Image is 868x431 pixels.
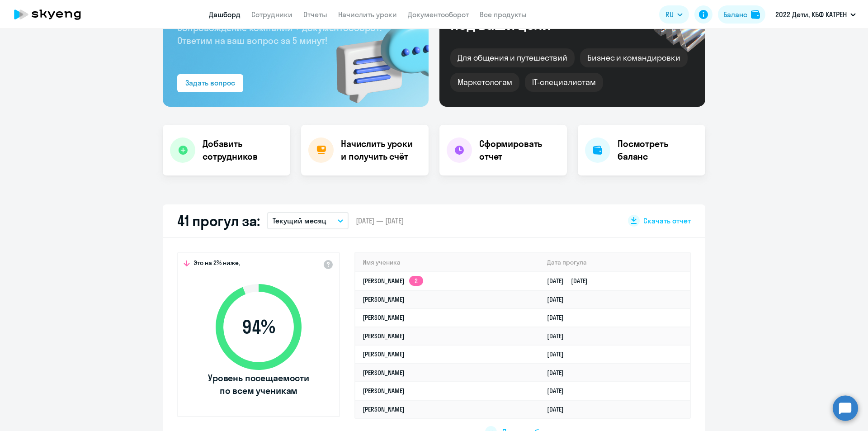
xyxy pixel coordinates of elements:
[273,215,326,226] p: Текущий месяц
[363,332,405,340] a: [PERSON_NAME]
[408,10,469,19] a: Документооборот
[775,9,847,20] p: 2022 Дети, КБФ КАТРЕН
[547,405,571,413] a: [DATE]
[185,77,235,88] div: Задать вопрос
[480,10,527,19] a: Все продукты
[547,369,571,377] a: [DATE]
[177,74,243,92] button: Задать вопрос
[323,5,429,107] img: bg-img
[547,332,571,340] a: [DATE]
[409,276,423,286] app-skyeng-badge: 2
[771,4,860,25] button: 2022 Дети, КБФ КАТРЕН
[547,313,571,322] a: [DATE]
[547,277,595,285] a: [DATE][DATE]
[363,350,405,358] a: [PERSON_NAME]
[356,216,404,226] span: [DATE] — [DATE]
[267,212,349,229] button: Текущий месяц
[207,372,311,397] span: Уровень посещаемости по всем ученикам
[341,137,420,163] h4: Начислить уроки и получить счёт
[363,313,405,322] a: [PERSON_NAME]
[177,212,260,230] h2: 41 прогул за:
[547,295,571,303] a: [DATE]
[363,277,423,285] a: [PERSON_NAME]2
[450,1,605,32] div: Курсы английского под ваши цели
[450,48,575,67] div: Для общения и путешествий
[363,387,405,395] a: [PERSON_NAME]
[363,295,405,303] a: [PERSON_NAME]
[618,137,698,163] h4: Посмотреть баланс
[643,216,691,226] span: Скачать отчет
[479,137,560,163] h4: Сформировать отчет
[751,10,760,19] img: balance
[665,9,674,20] span: RU
[718,5,765,24] button: Балансbalance
[207,316,311,338] span: 94 %
[525,73,603,92] div: IT-специалистам
[193,259,240,270] span: Это на 2% ниже,
[203,137,283,163] h4: Добавить сотрудников
[338,10,397,19] a: Начислить уроки
[303,10,327,19] a: Отчеты
[659,5,689,24] button: RU
[355,253,540,272] th: Имя ученика
[547,387,571,395] a: [DATE]
[209,10,241,19] a: Дашборд
[450,73,519,92] div: Маркетологам
[251,10,292,19] a: Сотрудники
[547,350,571,358] a: [DATE]
[540,253,690,272] th: Дата прогула
[723,9,747,20] div: Баланс
[363,405,405,413] a: [PERSON_NAME]
[363,369,405,377] a: [PERSON_NAME]
[580,48,688,67] div: Бизнес и командировки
